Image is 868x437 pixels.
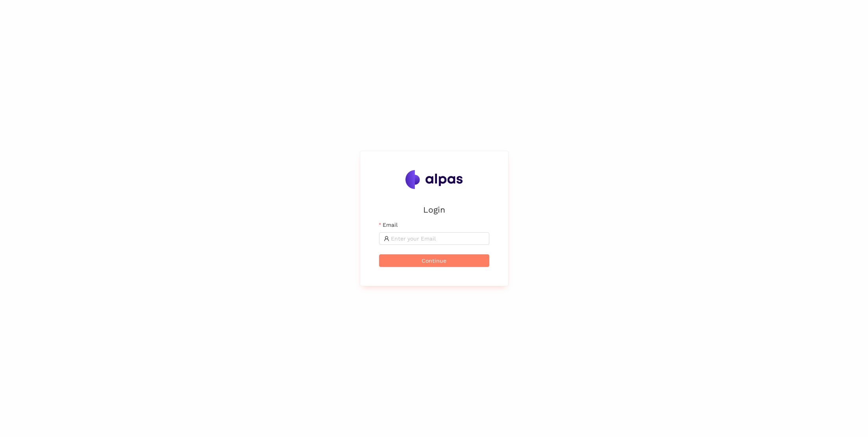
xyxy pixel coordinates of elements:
[379,254,489,267] button: Continue
[422,256,446,265] span: Continue
[379,220,398,229] label: Email
[405,170,463,189] img: Alpas.ai Logo
[379,203,489,216] h2: Login
[384,236,389,241] span: user
[391,234,485,243] input: Email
